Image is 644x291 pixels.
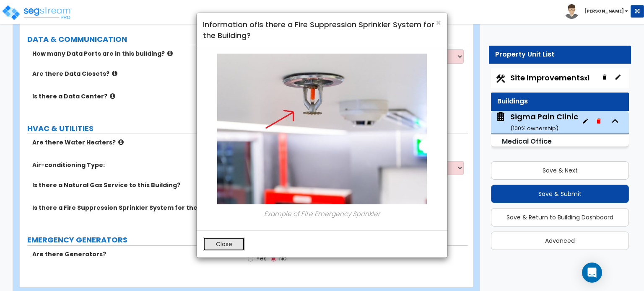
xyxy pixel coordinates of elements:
[436,18,441,27] button: Close
[436,17,441,29] span: ×
[264,209,380,218] i: Example of Fire Emergency Sprinkler
[203,237,245,251] button: Close
[203,19,441,41] h4: Information of Is there a Fire Suppression Sprinkler System for the Building?
[582,263,602,283] div: Open Intercom Messenger
[217,54,427,204] img: 129.jpg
